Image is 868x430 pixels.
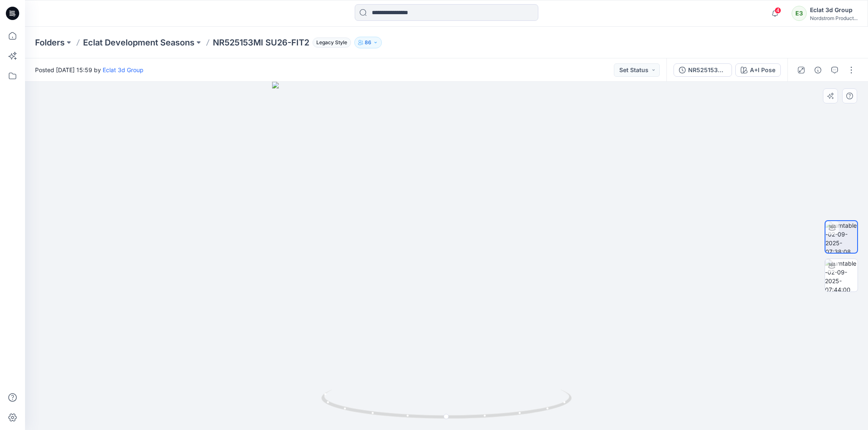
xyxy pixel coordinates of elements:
[810,5,858,15] div: Eclat 3d Group
[674,63,732,77] button: NR525153MI SU26-FIT2
[735,63,781,77] button: A+I Pose
[365,38,371,47] p: 86
[313,38,351,48] span: Legacy Style
[309,37,351,48] button: Legacy Style
[775,7,781,14] span: 4
[750,65,775,75] div: A+I Pose
[688,65,727,75] div: NR525153MI SU26-FIT2
[213,37,309,48] p: NR525153MI SU26-FIT2
[35,65,144,74] span: Posted [DATE] 15:59 by
[810,15,858,21] div: Nordstrom Product...
[825,259,858,292] img: turntable-02-09-2025-07:44:00
[103,66,144,73] a: Eclat 3d Group
[792,6,807,21] div: E3
[811,63,825,77] button: Details
[825,221,857,253] img: turntable-02-09-2025-07:38:08
[35,37,65,48] a: Folders
[354,37,382,48] button: 86
[83,37,194,48] a: Eclat Development Seasons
